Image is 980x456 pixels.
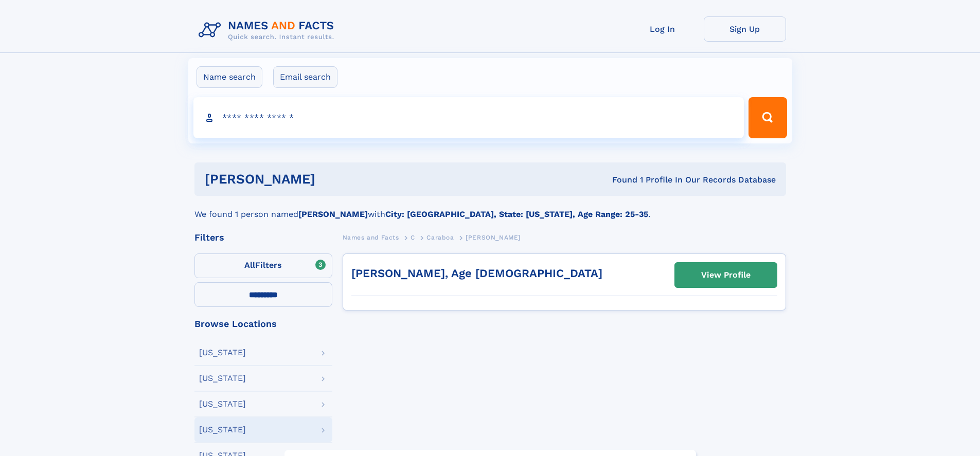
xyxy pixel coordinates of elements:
[205,173,464,186] h1: [PERSON_NAME]
[675,263,777,287] a: View Profile
[193,97,744,138] input: search input
[749,97,787,138] button: Search Button
[343,231,399,244] a: Names and Facts
[199,426,246,434] div: [US_STATE]
[197,66,262,88] label: Name search
[411,231,415,244] a: C
[199,349,246,357] div: [US_STATE]
[194,196,786,221] div: We found 1 person named with .
[194,233,332,242] div: Filters
[701,263,751,287] div: View Profile
[704,16,786,42] a: Sign Up
[464,174,776,186] div: Found 1 Profile In Our Records Database
[621,16,704,42] a: Log In
[194,253,332,278] label: Filters
[351,267,602,280] a: [PERSON_NAME], Age [DEMOGRAPHIC_DATA]
[244,260,255,270] span: All
[199,374,246,382] div: [US_STATE]
[411,234,415,241] span: C
[298,209,368,219] b: [PERSON_NAME]
[199,400,246,408] div: [US_STATE]
[194,319,332,329] div: Browse Locations
[426,234,454,241] span: Caraboa
[273,66,337,88] label: Email search
[426,231,454,244] a: Caraboa
[194,16,343,44] img: Logo Names and Facts
[466,234,521,241] span: [PERSON_NAME]
[385,209,648,219] b: City: [GEOGRAPHIC_DATA], State: [US_STATE], Age Range: 25-35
